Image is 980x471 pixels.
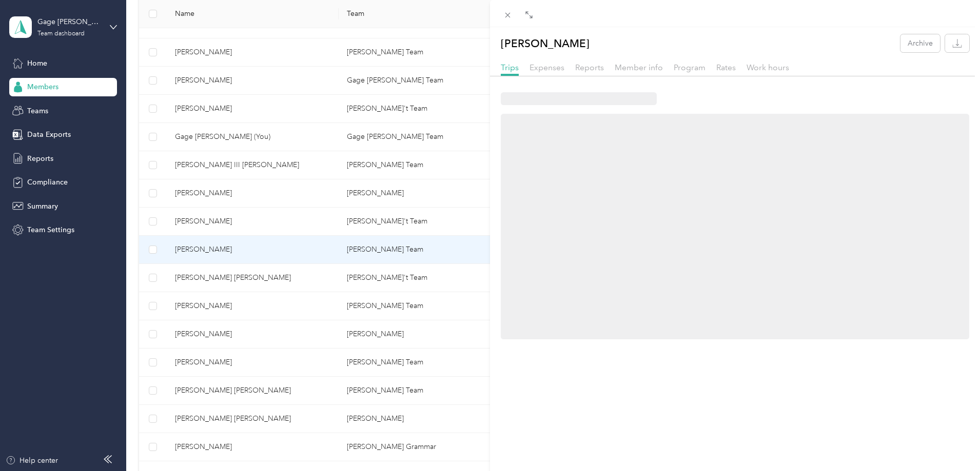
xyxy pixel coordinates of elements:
span: Program [674,63,705,72]
p: [PERSON_NAME] [501,34,590,52]
span: Work hours [747,63,789,72]
span: Reports [575,63,604,72]
iframe: Everlance-gr Chat Button Frame [923,414,980,471]
span: Member info [615,63,663,72]
button: Archive [900,34,940,52]
span: Expenses [530,63,564,72]
span: Trips [501,63,519,72]
span: Rates [716,63,736,72]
